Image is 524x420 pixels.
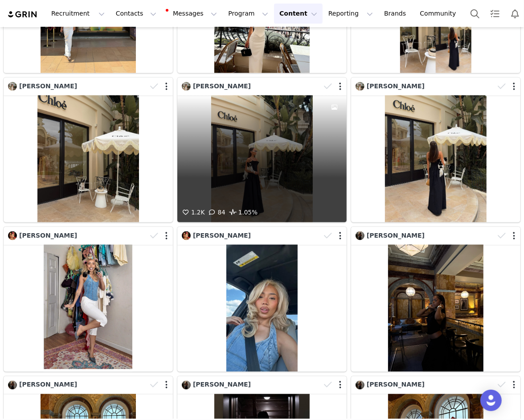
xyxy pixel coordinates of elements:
a: Tasks [485,4,505,24]
a: Brands [379,4,414,24]
span: [PERSON_NAME] [19,232,77,239]
img: de973378-067b-4cea-a31a-b3a90b4385d5.jpg [356,381,364,390]
button: Program [223,4,274,24]
a: Community [415,4,466,24]
span: 84 [207,209,225,216]
span: 1.2K [180,209,205,216]
img: de973378-067b-4cea-a31a-b3a90b4385d5.jpg [182,381,191,390]
span: [PERSON_NAME] [193,82,251,90]
span: 1.05% [228,207,258,218]
span: [PERSON_NAME] [19,82,77,90]
img: de973378-067b-4cea-a31a-b3a90b4385d5.jpg [8,381,17,390]
button: Recruitment [46,4,110,24]
button: Content [274,4,323,24]
img: 5faf590d-fb61-4905-af77-80ec34b90313.jpg [8,82,17,91]
button: Messages [162,4,222,24]
button: Reporting [323,4,378,24]
span: [PERSON_NAME] [367,381,425,388]
div: Open Intercom Messenger [480,390,502,411]
span: [PERSON_NAME] [19,381,77,388]
img: 1d1544c0-13a8-46a2-a10e-be3df51e2fb9.jpg [8,231,17,240]
button: Contacts [111,4,162,24]
span: [PERSON_NAME] [367,82,425,90]
button: Search [465,4,485,24]
span: [PERSON_NAME] [193,232,251,239]
img: de973378-067b-4cea-a31a-b3a90b4385d5.jpg [356,231,364,240]
img: 1d1544c0-13a8-46a2-a10e-be3df51e2fb9.jpg [182,231,191,240]
img: 5faf590d-fb61-4905-af77-80ec34b90313.jpg [356,82,364,91]
span: [PERSON_NAME] [193,381,251,388]
img: 5faf590d-fb61-4905-af77-80ec34b90313.jpg [182,82,191,91]
span: [PERSON_NAME] [367,232,425,239]
img: grin logo [7,10,38,19]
